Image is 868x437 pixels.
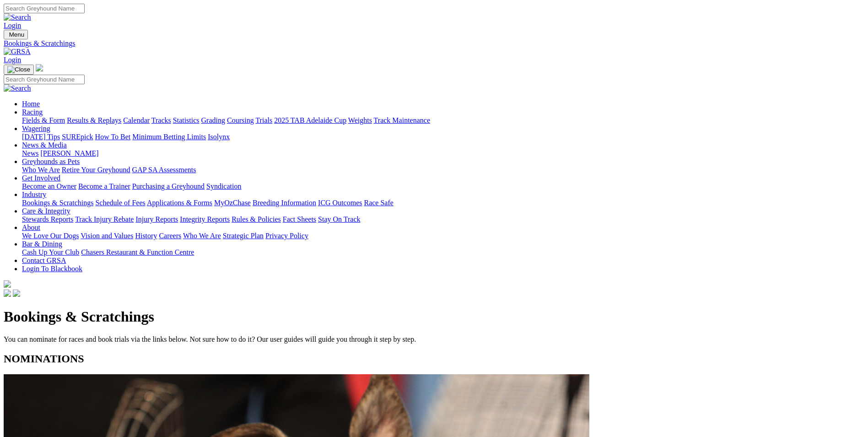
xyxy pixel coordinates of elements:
[22,116,864,125] div: Racing
[22,166,864,174] div: Greyhounds as Pets
[151,116,171,124] a: Tracks
[4,84,31,93] img: Search
[4,65,34,75] button: Toggle navigation
[132,166,196,174] a: GAP SA Assessments
[22,182,864,191] div: Get Involved
[123,116,150,124] a: Calendar
[208,133,230,141] a: Isolynx
[22,149,38,157] a: News
[4,30,28,39] button: Toggle navigation
[7,66,30,73] img: Close
[22,125,50,132] a: Wagering
[4,48,31,56] img: GRSA
[22,224,40,231] a: About
[22,149,864,158] div: News & Media
[173,116,199,124] a: Statistics
[4,353,864,365] h2: NOMINATIONS
[255,116,272,124] a: Trials
[159,232,181,240] a: Careers
[132,182,205,190] a: Purchasing a Greyhound
[364,199,393,207] a: Race Safe
[62,166,130,174] a: Retire Your Greyhound
[201,116,225,124] a: Grading
[4,22,21,29] a: Login
[318,215,360,223] a: Stay On Track
[135,232,157,240] a: History
[147,199,212,207] a: Applications & Forms
[265,232,308,240] a: Privacy Policy
[4,13,31,22] img: Search
[40,149,98,157] a: [PERSON_NAME]
[22,199,864,207] div: Industry
[22,232,864,240] div: About
[206,182,241,190] a: Syndication
[348,116,372,124] a: Weights
[4,4,85,13] input: Search
[4,290,11,297] img: facebook.svg
[223,232,264,240] a: Strategic Plan
[4,280,11,288] img: logo-grsa-white.png
[274,116,346,124] a: 2025 TAB Adelaide Cup
[75,215,134,223] a: Track Injury Rebate
[183,232,221,240] a: Who We Are
[135,215,178,223] a: Injury Reports
[22,191,46,198] a: Industry
[22,232,79,240] a: We Love Our Dogs
[36,64,43,71] img: logo-grsa-white.png
[180,215,230,223] a: Integrity Reports
[22,133,864,141] div: Wagering
[22,215,73,223] a: Stewards Reports
[214,199,251,207] a: MyOzChase
[4,308,864,325] h1: Bookings & Scratchings
[13,290,20,297] img: twitter.svg
[22,207,70,215] a: Care & Integrity
[22,182,76,190] a: Become an Owner
[22,240,62,248] a: Bar & Dining
[22,158,80,165] a: Greyhounds as Pets
[22,199,93,207] a: Bookings & Scratchings
[22,174,60,182] a: Get Involved
[318,199,362,207] a: ICG Outcomes
[22,141,67,149] a: News & Media
[22,248,864,257] div: Bar & Dining
[4,39,864,48] a: Bookings & Scratchings
[253,199,316,207] a: Breeding Information
[22,265,82,273] a: Login To Blackbook
[22,133,60,141] a: [DATE] Tips
[95,133,131,141] a: How To Bet
[227,116,254,124] a: Coursing
[22,100,40,108] a: Home
[4,75,85,84] input: Search
[22,166,60,174] a: Who We Are
[22,116,65,124] a: Fields & Form
[4,56,21,64] a: Login
[81,248,194,256] a: Chasers Restaurant & Function Centre
[22,248,79,256] a: Cash Up Your Club
[78,182,130,190] a: Become a Trainer
[22,215,864,224] div: Care & Integrity
[4,335,864,344] p: You can nominate for races and book trials via the links below. Not sure how to do it? Our user g...
[132,133,206,141] a: Minimum Betting Limits
[95,199,145,207] a: Schedule of Fees
[283,215,316,223] a: Fact Sheets
[374,116,430,124] a: Track Maintenance
[22,257,66,264] a: Contact GRSA
[67,116,121,124] a: Results & Replays
[9,31,24,38] span: Menu
[81,232,133,240] a: Vision and Values
[22,108,43,116] a: Racing
[62,133,93,141] a: SUREpick
[232,215,281,223] a: Rules & Policies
